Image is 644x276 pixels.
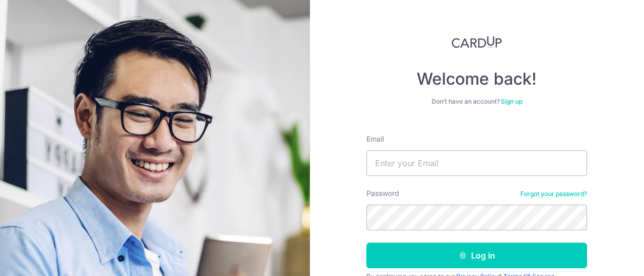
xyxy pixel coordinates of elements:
[366,243,587,268] button: Log in
[366,188,399,199] label: Password
[366,69,587,89] h4: Welcome back!
[366,134,384,144] label: Email
[452,36,502,48] img: CardUp Logo
[520,190,587,198] a: Forgot your password?
[366,150,587,176] input: Enter your Email
[366,97,587,106] div: Don’t have an account?
[501,97,522,105] a: Sign up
